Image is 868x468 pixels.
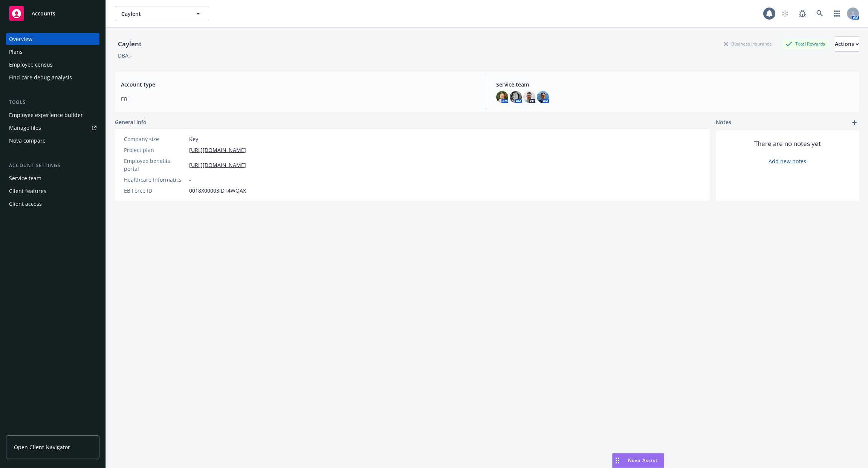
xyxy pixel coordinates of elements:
button: Caylent [115,6,209,21]
div: Project plan [124,146,186,154]
span: General info [115,118,147,126]
a: Add new notes [769,157,806,165]
div: Employee census [9,59,53,71]
div: Manage files [9,122,41,134]
span: Open Client Navigator [14,443,70,451]
div: Drag to move [613,453,622,468]
div: Total Rewards [782,39,829,49]
a: add [850,118,859,127]
div: EB Force ID [124,187,186,194]
a: Service team [6,172,99,184]
span: Key [189,135,198,143]
a: Overview [6,33,99,45]
span: 0018X00003IDT4WQAX [189,187,246,194]
div: Caylent [115,39,145,49]
img: photo [510,91,522,103]
a: Employee experience builder [6,109,99,121]
span: - [189,176,191,184]
span: Nova Assist [628,457,658,463]
div: Overview [9,33,32,45]
img: photo [496,91,508,103]
span: EB [121,95,478,103]
div: Tools [6,99,99,106]
div: Plans [9,46,23,58]
a: Client access [6,198,99,210]
span: Service team [496,81,853,88]
a: Start snowing [778,6,793,21]
div: Company size [124,135,186,143]
img: photo [537,91,549,103]
a: Nova compare [6,135,99,147]
div: Client features [9,185,46,197]
img: photo [523,91,535,103]
a: Report a Bug [795,6,810,21]
span: Notes [716,118,731,127]
div: Actions [835,37,859,51]
span: Caylent [121,10,186,18]
div: Business Insurance [720,39,776,49]
div: Find care debug analysis [9,71,72,84]
div: Nova compare [9,135,46,147]
span: There are no notes yet [754,139,821,148]
div: Employee experience builder [9,109,83,121]
a: Find care debug analysis [6,71,99,84]
a: Plans [6,46,99,58]
div: Service team [9,172,41,184]
div: Employee benefits portal [124,157,186,173]
button: Actions [835,36,859,52]
a: Client features [6,185,99,197]
a: Switch app [830,6,845,21]
a: Manage files [6,122,99,134]
button: Nova Assist [612,453,664,468]
a: [URL][DOMAIN_NAME] [189,161,246,169]
div: Client access [9,198,42,210]
span: Accounts [32,11,55,17]
a: [URL][DOMAIN_NAME] [189,146,246,154]
div: DBA: - [118,52,132,59]
span: Account type [121,81,478,88]
a: Search [812,6,827,21]
div: Healthcare Informatics [124,176,186,184]
a: Accounts [6,3,99,24]
a: Employee census [6,59,99,71]
div: Account settings [6,162,99,169]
